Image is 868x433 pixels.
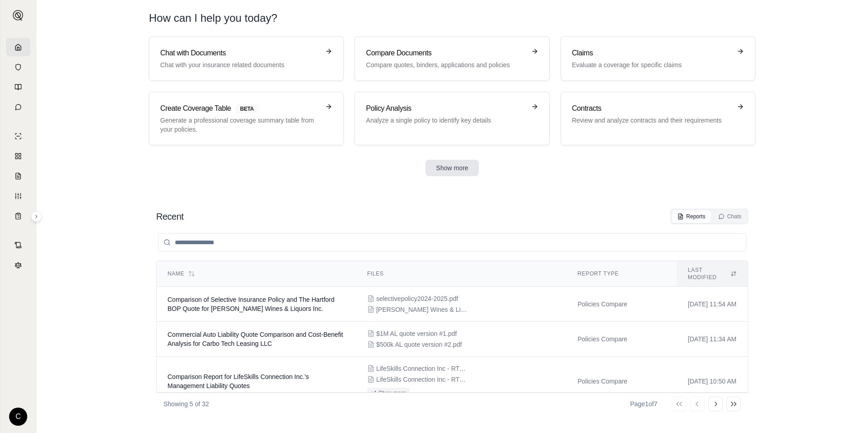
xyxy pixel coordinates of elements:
a: Chat with DocumentsChat with your insurance related documents [149,36,344,81]
a: Legal Search Engine [6,256,30,274]
button: Chats [713,210,747,223]
a: Documents Vault [6,58,30,76]
div: Page 1 of 7 [630,399,657,408]
span: selectivepolicy2024-2025.pdf [376,294,459,303]
td: [DATE] 10:50 AM [677,357,748,406]
span: LifeSkills Connection Inc - RT Quote - Nexus $8M AGG D&O-EPL-FID-Crime -Educators Legal.pdf [376,375,467,384]
a: ClaimsEvaluate a coverage for specific claims [561,36,755,81]
span: Comparison Report for LifeSkills Connection Inc.'s Management Liability Quotes [168,373,309,389]
button: Expand sidebar [31,211,42,222]
div: Name [168,270,345,277]
a: ContractsReview and analyze contracts and their requirements [561,92,755,145]
h3: Claims [572,48,731,59]
h1: How can I help you today? [149,11,755,25]
p: Compare quotes, binders, applications and policies [366,60,525,69]
td: Policies Compare [567,287,677,322]
span: $1M AL quote version #1.pdf [376,329,457,338]
span: LifeSkills Connection Inc - RT Quote - Nexus $3M AGG D&O-EPL-FID-Crime -Educators Legal.pdf [376,364,467,373]
th: Report Type [567,261,677,287]
a: Policy Comparisons [6,147,30,165]
a: Single Policy [6,127,30,145]
td: [DATE] 11:54 AM [677,287,748,322]
div: Reports [677,213,705,220]
a: Prompt Library [6,78,30,96]
a: Contract Analysis [6,236,30,254]
p: Review and analyze contracts and their requirements [572,116,731,125]
a: Create Coverage TableBETAGenerate a professional coverage summary table from your policies. [149,92,344,145]
h3: Policy Analysis [366,103,525,114]
span: BETA [235,104,259,114]
a: Policy AnalysisAnalyze a single policy to identify key details [355,92,549,145]
p: Analyze a single policy to identify key details [366,116,525,125]
span: Dixie Lee Wines & Liquors Hartford BOP Quote.pdf [376,305,467,314]
button: Reports [672,210,711,223]
button: Expand sidebar [9,6,27,25]
span: Comparison of Selective Insurance Policy and The Hartford BOP Quote for Dixie Lee Wines & Liquors... [168,296,335,312]
a: Claim Coverage [6,167,30,185]
a: Compare DocumentsCompare quotes, binders, applications and policies [355,36,549,81]
h3: Chat with Documents [160,48,320,59]
span: Commercial Auto Liability Quote Comparison and Cost-Benefit Analysis for Carbo Tech Leasing LLC [168,331,343,347]
button: +1 Show more [367,388,410,399]
button: Show more [425,160,479,176]
p: Evaluate a coverage for specific claims [572,60,731,69]
p: Showing 5 of 32 [163,399,209,408]
p: Chat with your insurance related documents [160,60,320,69]
img: Expand sidebar [13,10,24,21]
div: C [9,408,27,426]
h3: Contracts [572,103,731,114]
td: [DATE] 11:34 AM [677,322,748,357]
p: Generate a professional coverage summary table from your policies. [160,116,320,134]
th: Files [356,261,567,287]
div: Last modified [688,266,737,281]
td: Policies Compare [567,357,677,406]
h2: Recent [156,210,183,223]
span: $500k AL quote version #2.pdf [376,340,462,349]
a: Custom Report [6,187,30,205]
a: Chat [6,98,30,116]
td: Policies Compare [567,322,677,357]
a: Home [6,38,30,56]
h3: Compare Documents [366,48,525,59]
div: Chats [718,213,741,220]
h3: Create Coverage Table [160,103,320,114]
a: Coverage Table [6,207,30,225]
